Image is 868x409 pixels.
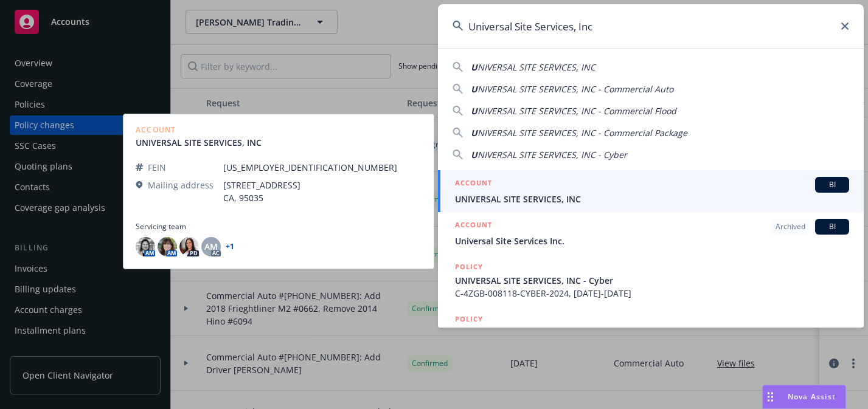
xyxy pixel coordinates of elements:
[471,83,477,95] span: U
[477,61,595,73] span: NIVERSAL SITE SERVICES, INC
[455,261,483,273] h5: POLICY
[820,221,844,232] span: BI
[820,179,844,190] span: BI
[762,385,846,409] button: Nova Assist
[438,306,864,359] a: POLICYUNIVERSAL SITE SERVICES, INC - Workers' Compensation
[455,177,492,191] h5: ACCOUNT
[455,287,849,300] span: C-4ZGB-008118-CYBER-2024, [DATE]-[DATE]
[471,105,477,117] span: U
[477,105,676,117] span: NIVERSAL SITE SERVICES, INC - Commercial Flood
[471,61,477,73] span: U
[477,127,687,139] span: NIVERSAL SITE SERVICES, INC - Commercial Package
[455,326,849,339] span: UNIVERSAL SITE SERVICES, INC - Workers' Compensation
[776,221,805,232] span: Archived
[788,391,836,402] span: Nova Assist
[455,193,849,205] span: UNIVERSAL SITE SERVICES, INC
[455,313,483,325] h5: POLICY
[477,83,673,95] span: NIVERSAL SITE SERVICES, INC - Commercial Auto
[471,149,477,160] span: U
[471,127,477,139] span: U
[455,219,492,233] h5: ACCOUNT
[438,4,864,48] input: Search...
[438,170,864,212] a: ACCOUNTBIUNIVERSAL SITE SERVICES, INC
[438,254,864,306] a: POLICYUNIVERSAL SITE SERVICES, INC - CyberC-4ZGB-008118-CYBER-2024, [DATE]-[DATE]
[763,385,778,408] div: Drag to move
[438,212,864,254] a: ACCOUNTArchivedBIUniversal Site Services Inc.
[455,235,849,247] span: Universal Site Services Inc.
[477,149,627,160] span: NIVERSAL SITE SERVICES, INC - Cyber
[455,274,849,287] span: UNIVERSAL SITE SERVICES, INC - Cyber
